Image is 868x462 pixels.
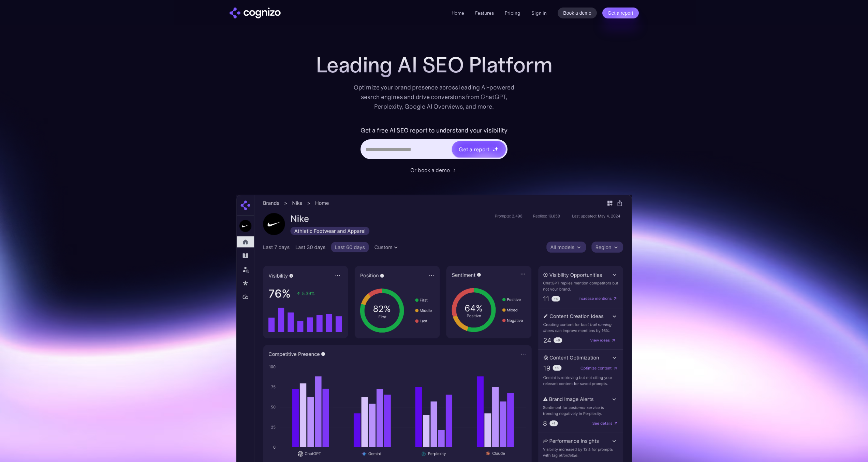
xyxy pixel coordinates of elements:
a: Get a reportstarstarstar [451,140,506,158]
a: Home [452,10,464,16]
div: Get a report [459,145,489,153]
img: star [492,147,494,148]
a: Features [475,10,494,16]
h1: Leading AI SEO Platform [316,53,553,77]
form: Hero URL Input Form [361,125,507,163]
img: cognizo logo [230,8,281,18]
a: Get a report [602,8,639,18]
div: Or book a demo [410,166,450,174]
a: Or book a demo [410,166,458,174]
a: Pricing [505,10,520,16]
a: Sign in [531,9,547,17]
div: Optimize your brand presence across leading AI-powered search engines and drive conversions from ... [350,83,518,111]
img: star [494,146,499,151]
a: home [230,8,281,18]
label: Get a free AI SEO report to understand your visibility [361,125,507,136]
img: star [492,149,495,152]
a: Book a demo [558,8,597,18]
